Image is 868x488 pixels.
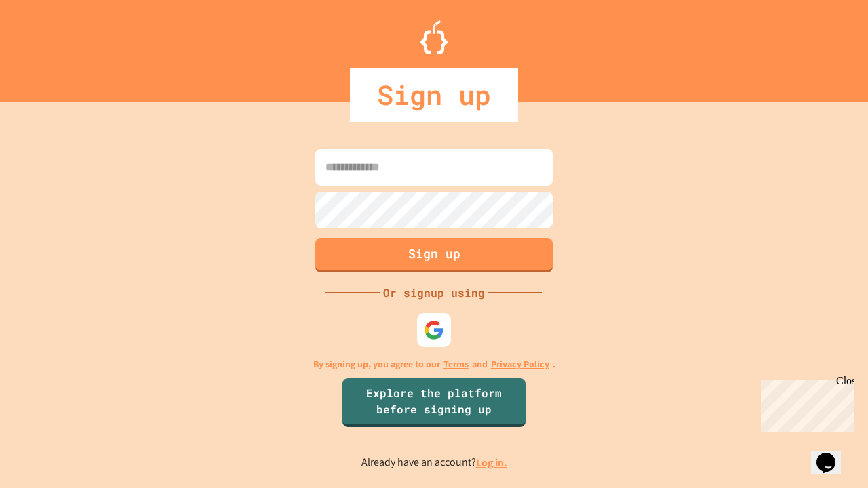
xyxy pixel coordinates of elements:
[755,375,854,432] iframe: chat widget
[443,357,469,371] a: Terms
[350,68,518,122] div: Sign up
[420,20,448,54] img: Logo.svg
[380,285,488,301] div: Or signup using
[491,357,549,371] a: Privacy Policy
[424,320,444,340] img: google-icon.svg
[811,434,854,474] iframe: chat widget
[5,5,94,86] div: Chat with us now!Close
[361,454,507,471] p: Already have an account?
[476,455,507,470] a: Log in.
[342,378,526,427] a: Explore the platform before signing up
[315,238,553,272] button: Sign up
[313,357,555,371] p: By signing up, you agree to our and .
